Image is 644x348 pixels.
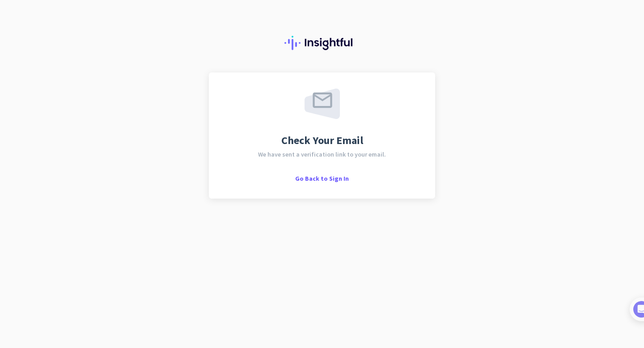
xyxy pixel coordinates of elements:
span: Check Your Email [281,135,363,146]
img: Insightful [284,36,360,50]
span: Go Back to Sign In [295,174,349,182]
img: email-sent [305,89,340,119]
span: We have sent a verification link to your email. [258,151,386,157]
